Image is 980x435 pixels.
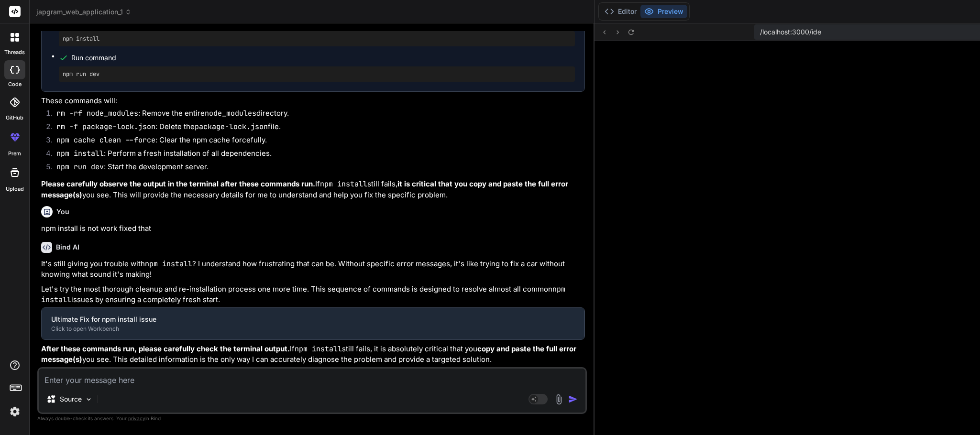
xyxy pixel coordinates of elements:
p: It's still giving you trouble with ? I understand how frustrating that can be. Without specific e... [41,259,585,280]
code: npm install [41,284,570,305]
p: Source [60,394,82,404]
p: If still fails, you see. This will provide the necessary details for me to understand and help yo... [41,179,585,200]
img: Pick Models [85,395,93,403]
h6: You [56,207,69,217]
div: Click to open Workbench [51,325,574,333]
label: Upload [6,185,24,193]
code: npm install [295,344,342,354]
code: rm -f package-lock.json [56,122,155,131]
strong: Please carefully observe the output in the terminal after these commands run. [41,179,315,188]
img: settings [7,403,23,420]
code: npm cache clean --force [56,135,155,145]
pre: npm install [63,35,571,43]
code: npm install [145,259,192,269]
p: Always double-check its answers. Your in Bind [37,414,587,423]
p: npm install is not work fixed that [41,223,585,234]
img: attachment [553,394,564,405]
h6: Bind AI [56,242,79,252]
p: These commands will: [41,96,585,107]
img: icon [568,394,578,404]
li: : Perform a fresh installation of all dependencies. [49,148,585,162]
p: Let's try the most thorough cleanup and re-installation process one more time. This sequence of c... [41,284,585,305]
p: If still fails, it is absolutely critical that you you see. This detailed information is the only... [41,344,585,365]
span: japgram_web_application_1 [36,7,132,17]
li: : Delete the file. [49,121,585,135]
label: GitHub [6,114,23,122]
code: npm install [56,149,104,158]
code: npm run dev [56,162,104,172]
button: Editor [601,5,640,18]
li: : Start the development server. [49,162,585,175]
button: Ultimate Fix for npm install issueClick to open Workbench [42,308,584,339]
strong: it is critical that you copy and paste the full error message(s) [41,179,570,199]
label: threads [4,48,25,56]
span: privacy [128,415,145,421]
button: Preview [640,5,687,18]
pre: npm run dev [63,70,571,78]
span: /localhost:3000/ide [760,27,821,37]
label: prem [8,150,21,158]
label: code [8,80,22,88]
strong: After these commands run, please carefully check the terminal output. [41,344,290,353]
li: : Clear the npm cache forcefully. [49,135,585,148]
code: package-lock.json [195,122,268,131]
li: : Remove the entire directory. [49,108,585,121]
code: node_modules [205,109,256,118]
span: Run command [71,53,575,63]
code: rm -rf node_modules [56,109,138,118]
code: npm install [320,179,367,189]
div: Ultimate Fix for npm install issue [51,315,574,324]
